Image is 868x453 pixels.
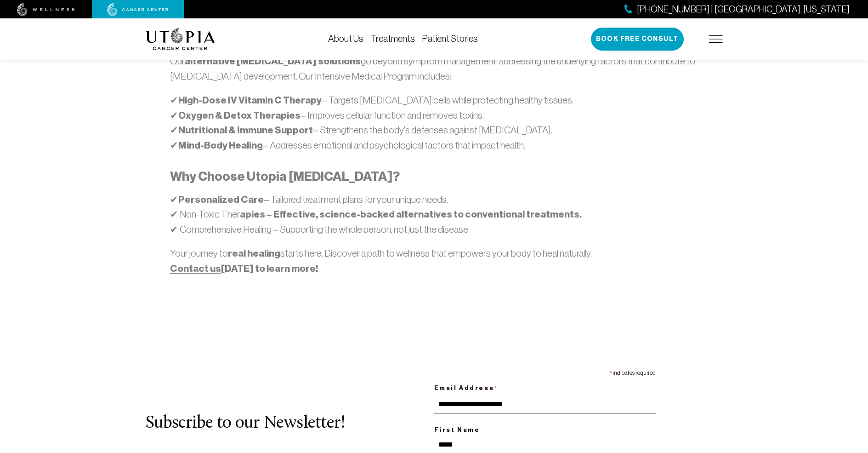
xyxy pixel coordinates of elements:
[228,247,280,259] strong: real healing
[146,414,434,433] h2: Subscribe to our Newsletter!
[328,34,363,44] a: About Us
[624,3,850,16] a: [PHONE_NUMBER] | [GEOGRAPHIC_DATA], [US_STATE]
[107,3,169,16] img: cancer center
[178,109,301,121] strong: Oxygen & Detox Therapies
[17,3,75,16] img: wellness
[591,28,684,51] button: Book Free Consult
[434,365,656,378] div: indicates required
[240,208,582,220] strong: apies – Effective, science-backed alternatives to conventional treatments.
[178,124,313,136] strong: Nutritional & Immune Support
[434,424,656,436] label: First Name
[170,192,698,237] p: ✔ – Tailored treatment plans for your unique needs. ✔ Non-Toxic Ther ✔ Comprehensive Healing – Su...
[371,34,415,44] a: Treatments
[170,263,221,275] a: Contact us
[185,55,361,67] strong: alternative [MEDICAL_DATA] solutions
[170,263,318,275] strong: [DATE] to learn more!
[170,93,698,153] p: ✔ – Targets [MEDICAL_DATA] cells while protecting healthy tissues. ✔ – Improves cellular function...
[170,169,400,184] strong: Why Choose Utopia [MEDICAL_DATA]?
[178,94,322,106] strong: High-Dose IV Vitamin C Therapy
[178,194,264,206] strong: Personalized Care
[178,139,263,151] strong: Mind-Body Healing
[422,34,478,44] a: Patient Stories
[170,246,698,276] p: Your journey to starts here. Discover a path to wellness that empowers your body to heal naturally.
[637,3,850,16] span: [PHONE_NUMBER] | [GEOGRAPHIC_DATA], [US_STATE]
[434,378,656,395] label: Email Address
[709,35,723,43] img: icon-hamburger
[146,28,215,50] img: logo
